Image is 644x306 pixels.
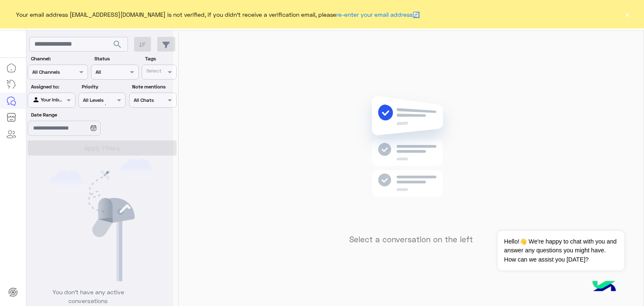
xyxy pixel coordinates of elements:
span: Hello!👋 We're happy to chat with you and answer any questions you might have. How can we assist y... [498,231,624,270]
span: Your email address [EMAIL_ADDRESS][DOMAIN_NAME] is not verified, if you didn't receive a verifica... [16,10,420,19]
div: Select [145,67,161,77]
img: no messages [351,89,472,228]
button: × [623,10,631,18]
img: hulul-logo.png [589,272,619,302]
a: re-enter your email address [336,11,413,18]
div: loading... [92,97,107,112]
h5: Select a conversation on the left [349,235,473,244]
img: 1403182699927242 [3,36,18,52]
